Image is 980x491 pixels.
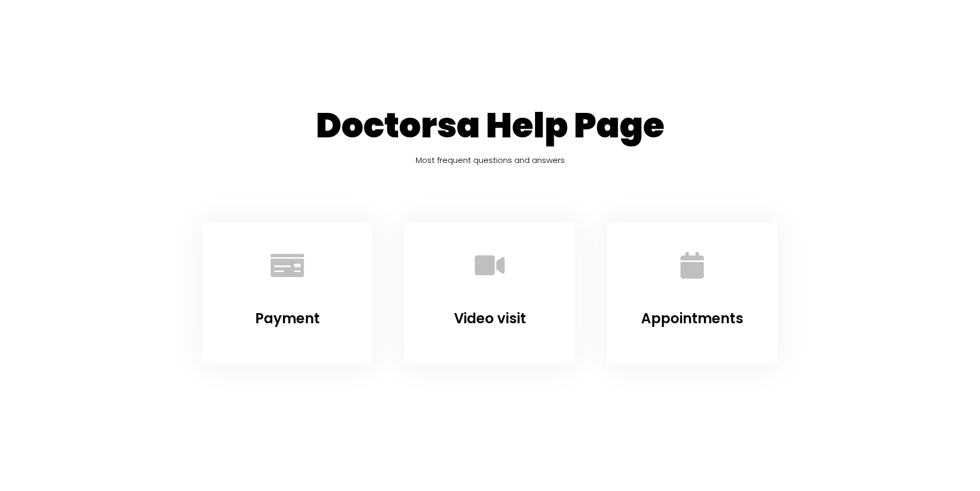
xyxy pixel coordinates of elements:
[187,105,794,146] h1: Doctorsa Help Page
[255,309,320,328] a: Payment
[663,236,722,294] a: Appointments
[641,309,743,328] a: Appointments
[258,236,317,294] a: Payment
[454,309,526,328] a: Video visit
[187,152,794,169] h5: Most frequent questions and answers
[460,236,519,294] a: Video visit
